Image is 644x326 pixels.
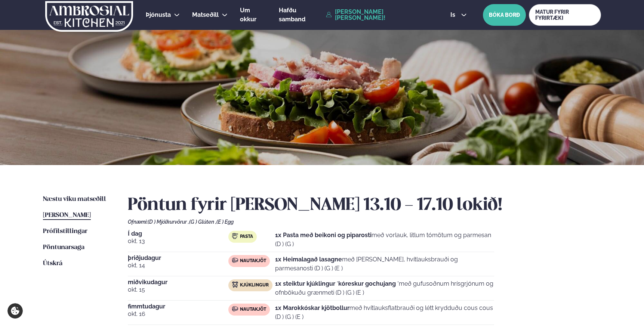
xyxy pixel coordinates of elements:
[216,219,234,225] span: (E ) Egg
[240,258,266,264] span: Nautakjöt
[128,279,228,285] span: miðvikudagur
[189,219,216,225] span: (G ) Glúten ,
[529,4,601,26] a: MATUR FYRIR FYRIRTÆKI
[128,237,228,246] span: okt. 13
[43,211,91,220] a: [PERSON_NAME]
[279,7,305,23] span: Hafðu samband
[192,11,219,18] span: Matseðill
[275,256,342,263] strong: 1x Heimalagað lasagne
[275,255,494,273] p: með [PERSON_NAME], hvítlauksbrauði og parmesanosti (D ) (G ) (E )
[192,10,219,19] a: Matseðill
[326,9,433,21] a: [PERSON_NAME] [PERSON_NAME]!
[275,304,494,322] p: með hvítlauksflatbrauði og létt krydduðu cous cous (D ) (G ) (E )
[43,228,87,235] span: Prófílstillingar
[128,219,601,225] div: Ofnæmi:
[279,6,322,24] a: Hafðu samband
[128,231,228,237] span: Í dag
[43,195,106,204] a: Næstu viku matseðill
[240,282,269,288] span: Kjúklingur
[275,231,494,249] p: með vorlauk, litlum tómötum og parmesan (D ) (G )
[275,232,372,239] strong: 1x Pasta með beikoni og piparosti
[275,280,399,287] strong: 1x steiktur kjúklingur ´kóreskur gochujang ´
[43,244,84,251] span: Pöntunarsaga
[128,261,228,270] span: okt. 14
[240,307,266,313] span: Nautakjöt
[128,255,228,261] span: þriðjudagur
[7,303,23,319] a: Cookie settings
[128,304,228,310] span: fimmtudagur
[275,279,494,297] p: með gufusoðnum hrísgrjónum og ofnbökuðu grænmeti (D ) (G ) (E )
[43,196,106,202] span: Næstu viku matseðill
[232,306,238,312] img: beef.svg
[43,227,87,236] a: Prófílstillingar
[275,304,349,311] strong: 1x Marokkóskar kjötbollur
[146,10,171,19] a: Þjónusta
[43,243,84,252] a: Pöntunarsaga
[240,7,256,23] span: Um okkur
[483,4,526,26] button: BÓKA BORÐ
[444,12,472,18] button: is
[128,195,601,216] h2: Pöntun fyrir [PERSON_NAME] 13.10 - 17.10 lokið!
[43,212,91,218] span: [PERSON_NAME]
[450,12,457,18] span: is
[240,6,266,24] a: Um okkur
[232,282,238,288] img: chicken.svg
[128,310,228,319] span: okt. 16
[43,260,62,267] span: Útskrá
[232,257,238,263] img: beef.svg
[43,259,62,268] a: Útskrá
[44,1,134,32] img: logo
[232,233,238,239] img: pasta.svg
[146,11,171,18] span: Þjónusta
[148,219,189,225] span: (D ) Mjólkurvörur ,
[128,285,228,294] span: okt. 15
[240,234,253,240] span: Pasta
